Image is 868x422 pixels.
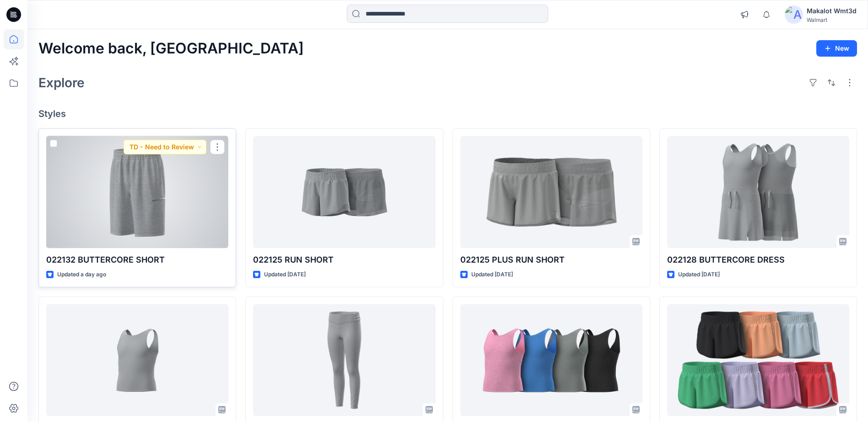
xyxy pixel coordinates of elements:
h2: Explore [38,75,85,90]
p: Updated a day ago [57,270,106,280]
a: 022127 BUTTERCORE LEGGING [253,304,435,416]
a: 022126 OPT2 BUTTERCORE LL BRA [46,304,228,416]
p: Updated [DATE] [264,270,306,280]
p: 022128 BUTTERCORE DRESS [667,253,849,266]
h4: Styles [38,108,857,119]
p: Updated [DATE] [678,270,720,280]
div: Walmart [807,16,857,23]
p: 022132 BUTTERCORE SHORT [46,253,228,266]
h2: Welcome back, [GEOGRAPHIC_DATA] [38,40,304,57]
p: 022125 RUN SHORT [253,253,435,266]
a: 022126 BUTTERCORE LL BRA [460,304,642,416]
div: Makalot Wmt3d [807,5,857,16]
button: New [816,40,857,57]
a: 022125 RUN SHORT [253,136,435,248]
a: 022125 RUN SHORT [667,304,849,416]
a: 022132 BUTTERCORE SHORT [46,136,228,248]
a: 022125 PLUS RUN SHORT [460,136,642,248]
img: avatar [785,5,803,24]
p: 022125 PLUS RUN SHORT [460,253,642,266]
a: 022128 BUTTERCORE DRESS [667,136,849,248]
p: Updated [DATE] [471,270,513,280]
